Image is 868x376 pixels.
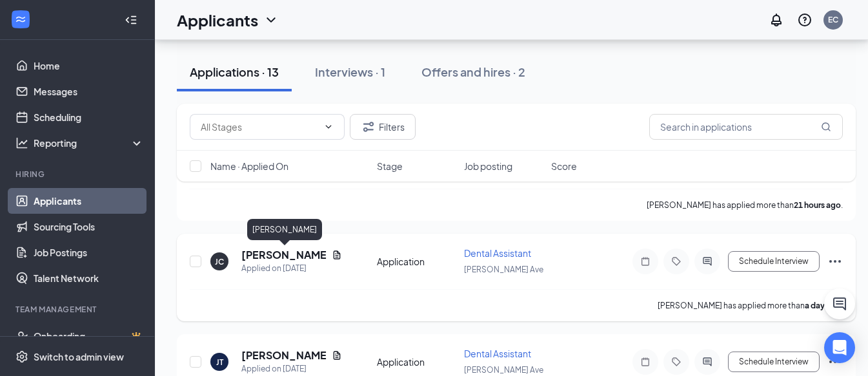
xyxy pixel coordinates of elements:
svg: Analysis [15,136,28,149]
b: 21 hours ago [794,200,841,210]
svg: Note [638,256,653,267]
div: Application [377,255,456,268]
div: Applied on [DATE] [241,262,342,275]
div: Hiring [15,169,141,180]
div: Open Intercom Messenger [824,332,855,363]
svg: ActiveChat [700,256,715,267]
span: Name · Applied On [210,160,288,173]
h1: Applicants [177,9,258,31]
svg: Collapse [125,14,137,26]
p: [PERSON_NAME] has applied more than . [658,300,843,311]
a: Home [34,53,144,79]
div: [PERSON_NAME] [247,219,322,240]
button: Schedule Interview [728,251,820,272]
a: Scheduling [34,104,144,130]
span: Dental Assistant [464,247,531,259]
svg: ChevronDown [263,12,279,28]
input: Search in applications [649,114,843,140]
span: Stage [377,160,403,173]
span: Dental Assistant [464,348,531,359]
div: Applications · 13 [190,64,279,80]
svg: Document [332,250,342,260]
div: Application [377,355,456,368]
h5: [PERSON_NAME] [241,348,327,362]
a: OnboardingCrown [34,323,144,349]
div: Switch to admin view [34,350,124,363]
svg: WorkstreamLogo [14,13,27,26]
div: EC [828,14,838,25]
a: Job Postings [34,240,144,265]
svg: QuestionInfo [797,12,812,28]
div: Interviews · 1 [315,64,385,80]
span: Score [551,160,577,173]
svg: Ellipses [827,254,843,269]
svg: MagnifyingGlass [821,122,831,132]
svg: Note [638,357,653,367]
div: Team Management [15,304,141,315]
input: All Stages [201,120,318,134]
button: Schedule Interview [728,352,820,372]
svg: Tag [669,256,684,267]
a: Messages [34,79,144,104]
a: Talent Network [34,265,144,291]
div: JT [216,357,223,368]
a: Sourcing Tools [34,214,144,240]
svg: ActiveChat [700,357,715,367]
div: Applied on [DATE] [241,362,342,375]
button: ChatActive [824,288,855,319]
svg: Document [332,350,342,361]
svg: ChatActive [832,296,847,312]
svg: Notifications [769,12,784,28]
svg: Settings [15,350,28,363]
svg: ChevronDown [323,122,334,132]
span: [PERSON_NAME] Ave [464,265,543,274]
button: Filter Filters [350,114,416,140]
div: Reporting [34,136,145,149]
h5: [PERSON_NAME] [241,248,327,262]
svg: Tag [669,357,684,367]
div: Offers and hires · 2 [421,64,525,80]
a: Applicants [34,188,144,214]
p: [PERSON_NAME] has applied more than . [647,200,843,211]
b: a day ago [805,301,841,310]
div: JC [215,256,224,267]
span: Job posting [464,160,512,173]
svg: Filter [361,119,376,135]
span: [PERSON_NAME] Ave [464,365,543,375]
